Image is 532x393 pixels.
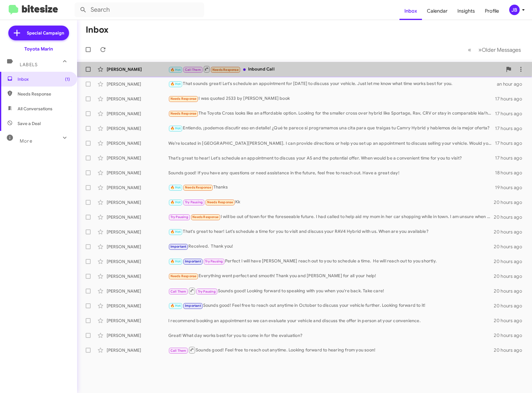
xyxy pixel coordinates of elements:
[8,26,69,40] a: Special Campaign
[107,81,168,87] div: [PERSON_NAME]
[24,46,53,52] div: Toyota Marin
[107,66,168,72] div: [PERSON_NAME]
[494,258,527,265] div: 20 hours ago
[185,259,201,263] span: Important
[107,125,168,132] div: [PERSON_NAME]
[170,349,186,353] span: Call Them
[185,185,211,189] span: Needs Response
[107,258,168,265] div: [PERSON_NAME]
[107,214,168,220] div: [PERSON_NAME]
[495,125,527,132] div: 17 hours ago
[170,304,181,308] span: 🔥 Hot
[107,288,168,294] div: [PERSON_NAME]
[168,125,495,132] div: Entiendo, ¡podemos discutir eso en detalle! ¿Qué te parece si programamos una cita para que traig...
[495,140,527,146] div: 17 hours ago
[86,25,108,35] h1: Inbox
[168,110,495,117] div: The Toyota Cross looks like an affordable option. Looking for the smaller cross over hybrid like ...
[494,347,527,353] div: 20 hours ago
[168,155,495,161] div: That's great to hear! Let's schedule an appointment to discuss your A5 and the potential offer. W...
[107,170,168,176] div: [PERSON_NAME]
[170,290,186,294] span: Call Them
[107,347,168,353] div: [PERSON_NAME]
[494,244,527,250] div: 20 hours ago
[18,106,52,112] span: All Conversations
[170,230,181,234] span: 🔥 Hot
[170,185,181,189] span: 🔥 Hot
[464,43,525,56] nav: Page navigation example
[495,111,527,117] div: 17 hours ago
[494,214,527,220] div: 20 hours ago
[185,200,203,204] span: Try Pausing
[207,200,233,204] span: Needs Response
[170,215,188,219] span: Try Pausing
[452,2,480,20] a: Insights
[198,290,216,294] span: Try Pausing
[107,303,168,309] div: [PERSON_NAME]
[494,332,527,338] div: 20 hours ago
[65,76,70,82] span: (1)
[168,199,494,206] div: Kk
[170,97,197,101] span: Needs Response
[168,302,494,309] div: Sounds good! Feel free to reach out anytime in October to discuss your vehicle further. Looking f...
[18,91,70,97] span: Needs Response
[494,288,527,294] div: 20 hours ago
[168,213,494,221] div: I will be out of town for the foreseeable future. I had called to help aid my mom in her car shop...
[422,2,452,20] a: Calendar
[170,245,186,249] span: Important
[107,96,168,102] div: [PERSON_NAME]
[170,200,181,204] span: 🔥 Hot
[170,259,181,263] span: 🔥 Hot
[168,273,494,280] div: Everything went perfect and smooth! Thank you and [PERSON_NAME] for all your help!
[18,120,41,127] span: Save a Deal
[168,95,495,102] div: I was quoted 2533 by [PERSON_NAME] book
[468,46,471,54] span: «
[168,80,497,87] div: That sounds great! Let's schedule an appointment for [DATE] to discuss your vehicle. Just let me ...
[212,68,239,72] span: Needs Response
[107,229,168,235] div: [PERSON_NAME]
[107,244,168,250] div: [PERSON_NAME]
[170,82,181,86] span: 🔥 Hot
[495,170,527,176] div: 18 hours ago
[107,155,168,161] div: [PERSON_NAME]
[192,215,219,219] span: Needs Response
[168,140,495,146] div: We’re located in [GEOGRAPHIC_DATA][PERSON_NAME]. I can provide directions or help you set up an a...
[494,303,527,309] div: 20 hours ago
[168,243,494,250] div: Received. Thank you!
[107,111,168,117] div: [PERSON_NAME]
[168,258,494,265] div: Perfect I will have [PERSON_NAME] reach out to you to schedule a time. He will reach out to you s...
[20,138,32,144] span: More
[170,111,197,115] span: Needs Response
[170,126,181,130] span: 🔥 Hot
[168,228,494,235] div: That's great to hear! Let’s schedule a time for you to visit and discuss your RAV4 Hybrid with us...
[482,47,521,53] span: Older Messages
[494,199,527,205] div: 20 hours ago
[27,30,64,36] span: Special Campaign
[494,229,527,235] div: 20 hours ago
[478,46,482,54] span: »
[495,96,527,102] div: 17 hours ago
[107,184,168,191] div: [PERSON_NAME]
[509,5,520,15] div: JB
[168,170,495,176] div: Sounds good! If you have any questions or need assistance in the future, feel free to reach out. ...
[185,304,201,308] span: Important
[107,140,168,146] div: [PERSON_NAME]
[168,65,502,73] div: Inbound Call
[168,332,494,338] div: Great! What day works best for you to come in for the evaluation?
[399,2,422,20] a: Inbox
[480,2,504,20] a: Profile
[185,68,201,72] span: Call Them
[504,5,525,15] button: JB
[205,259,223,263] span: Try Pausing
[18,76,70,82] span: Inbox
[494,318,527,324] div: 20 hours ago
[170,274,197,278] span: Needs Response
[495,184,527,191] div: 19 hours ago
[107,318,168,324] div: [PERSON_NAME]
[464,43,475,56] button: Previous
[107,332,168,338] div: [PERSON_NAME]
[107,273,168,279] div: [PERSON_NAME]
[107,199,168,205] div: [PERSON_NAME]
